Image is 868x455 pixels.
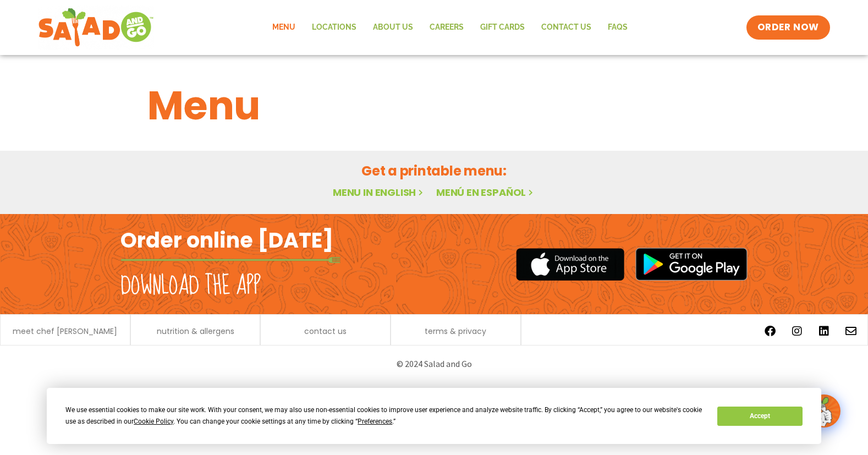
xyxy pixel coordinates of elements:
img: google_play [635,248,748,281]
h1: Menu [147,76,721,135]
a: contact us [304,327,347,335]
div: We use essential cookies to make our site work. With your consent, we may also use non-essential ... [65,404,704,427]
span: Preferences [358,418,392,425]
h2: Order online [DATE] [120,227,333,254]
button: Accept [717,407,802,426]
a: FAQs [600,15,636,40]
a: About Us [365,15,421,40]
h2: Download the app [120,271,261,301]
a: nutrition & allergens [157,327,234,335]
img: new-SAG-logo-768×292 [38,6,154,50]
nav: Menu [264,15,636,40]
a: GIFT CARDS [472,15,533,40]
a: Locations [304,15,365,40]
a: Contact Us [533,15,600,40]
div: Cookie Consent Prompt [47,388,821,444]
img: appstore [516,246,624,282]
img: fork [120,257,340,263]
span: Cookie Policy [134,418,173,425]
a: Menu [264,15,304,40]
img: wpChatIcon [809,396,839,426]
a: Menu in English [333,185,425,199]
a: meet chef [PERSON_NAME] [13,327,117,335]
a: Careers [421,15,472,40]
a: ORDER NOW [746,15,830,40]
span: ORDER NOW [757,21,819,34]
h2: Get a printable menu: [147,161,721,180]
a: Menú en español [436,185,535,199]
a: terms & privacy [425,327,486,335]
p: © 2024 Salad and Go [126,357,742,371]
